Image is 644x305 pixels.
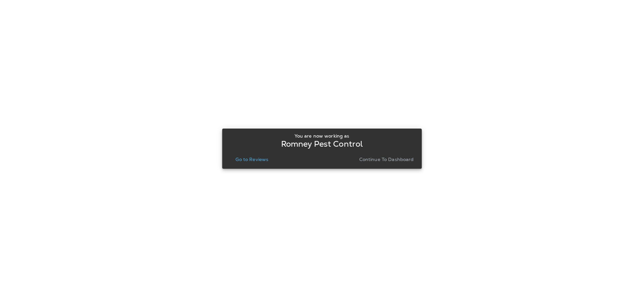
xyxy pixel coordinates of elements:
button: Continue to Dashboard [357,155,417,164]
p: Go to Reviews [235,157,268,162]
p: Continue to Dashboard [359,157,414,162]
p: Romney Pest Control [281,141,363,147]
p: You are now working as [294,133,349,139]
button: Go to Reviews [233,155,271,164]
